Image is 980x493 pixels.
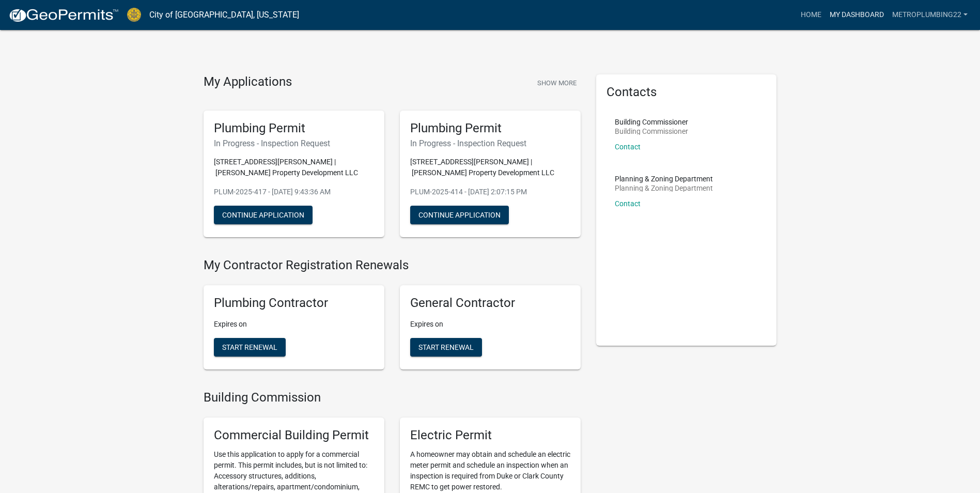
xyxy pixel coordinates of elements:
button: Start Renewal [214,338,286,357]
p: A homeowner may obtain and schedule an electric meter permit and schedule an inspection when an i... [410,449,570,492]
p: Expires on [214,319,374,330]
h5: Plumbing Permit [410,121,570,136]
a: Contact [615,143,641,151]
p: Planning & Zoning Department [615,175,713,182]
p: PLUM-2025-414 - [DATE] 2:07:15 PM [410,187,570,197]
p: PLUM-2025-417 - [DATE] 9:43:36 AM [214,187,374,197]
p: Building Commissioner [615,118,688,126]
a: metroplumbing22 [888,5,972,25]
h5: Plumbing Contractor [214,296,374,311]
wm-registration-list-section: My Contractor Registration Renewals [204,258,581,378]
img: City of Jeffersonville, Indiana [127,8,141,22]
a: Contact [615,199,641,208]
button: Continue Application [410,206,509,224]
h4: Building Commission [204,390,581,405]
p: Building Commissioner [615,128,688,135]
p: [STREET_ADDRESS][PERSON_NAME] | [PERSON_NAME] Property Development LLC [214,157,374,178]
a: Home [797,5,826,25]
h4: My Applications [204,74,292,90]
p: [STREET_ADDRESS][PERSON_NAME] | [PERSON_NAME] Property Development LLC [410,157,570,178]
button: Continue Application [214,206,313,224]
h5: Plumbing Permit [214,121,374,136]
a: City of [GEOGRAPHIC_DATA], [US_STATE] [149,6,299,24]
h6: In Progress - Inspection Request [214,138,374,148]
button: Show More [533,74,581,91]
h4: My Contractor Registration Renewals [204,258,581,273]
p: Planning & Zoning Department [615,184,713,192]
h5: Contacts [606,85,767,100]
h6: In Progress - Inspection Request [410,138,570,148]
span: Start Renewal [418,343,474,351]
p: Expires on [410,319,570,330]
button: Start Renewal [410,338,482,357]
span: Start Renewal [222,343,277,351]
a: My Dashboard [826,5,888,25]
h5: Electric Permit [410,428,570,443]
h5: Commercial Building Permit [214,428,374,443]
h5: General Contractor [410,296,570,311]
